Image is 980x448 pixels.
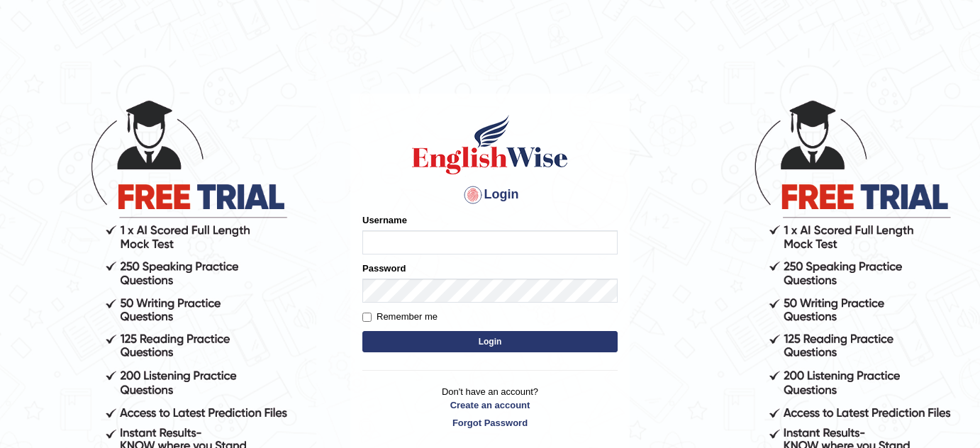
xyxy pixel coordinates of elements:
[362,385,618,429] p: Don't have an account?
[362,213,407,227] label: Username
[362,310,438,324] label: Remember me
[362,331,618,352] button: Login
[362,184,618,206] h4: Login
[362,398,618,412] a: Create an account
[362,262,406,275] label: Password
[362,313,372,322] input: Remember me
[362,416,618,430] a: Forgot Password
[409,113,571,177] img: Logo of English Wise sign in for intelligent practice with AI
